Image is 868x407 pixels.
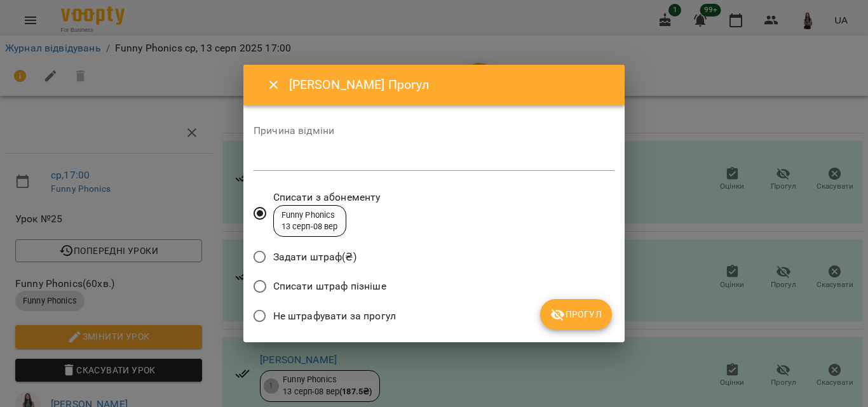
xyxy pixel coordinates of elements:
[273,309,396,324] span: Не штрафувати за прогул
[254,126,614,136] label: Причина відміни
[281,210,338,233] div: Funny Phonics 13 серп - 08 вер
[273,250,356,265] span: Задати штраф(₴)
[289,75,609,95] h6: [PERSON_NAME] Прогул
[259,70,289,100] button: Close
[540,299,612,330] button: Прогул
[550,307,602,322] span: Прогул
[273,279,386,294] span: Списати штраф пізніше
[273,190,381,205] span: Списати з абонементу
